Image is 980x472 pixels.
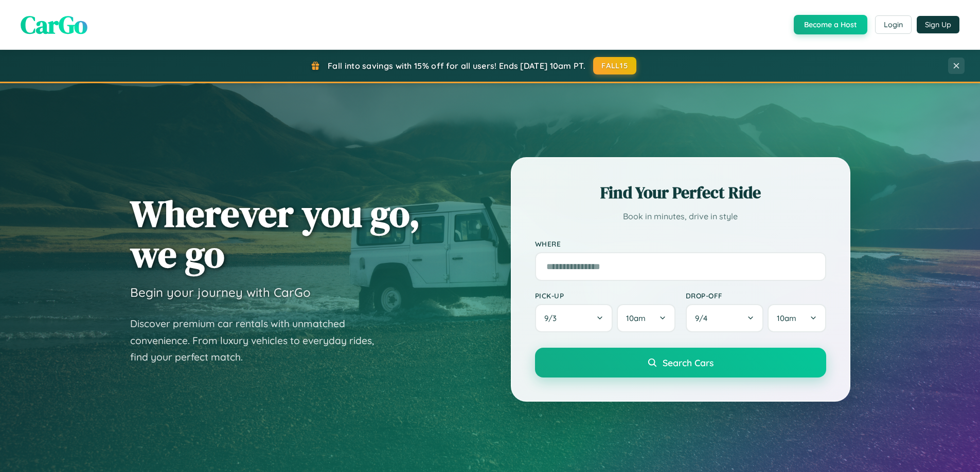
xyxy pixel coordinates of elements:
[663,357,714,368] span: Search Cars
[875,15,912,34] button: Login
[686,291,826,300] label: Drop-off
[130,193,420,274] h1: Wherever you go, we go
[535,209,826,224] p: Book in minutes, drive in style
[130,285,311,300] h3: Begin your journey with CarGo
[917,16,959,33] button: Sign Up
[794,15,867,34] button: Become a Host
[535,239,826,248] label: Where
[130,315,387,366] p: Discover premium car rentals with unmatched convenience. From luxury vehicles to everyday rides, ...
[768,304,826,332] button: 10am
[544,313,562,323] span: 9 / 3
[535,304,613,332] button: 9/3
[593,57,636,74] button: FALL15
[695,313,712,323] span: 9 / 4
[535,181,826,204] h2: Find Your Perfect Ride
[535,291,675,300] label: Pick-up
[777,313,796,323] span: 10am
[535,348,826,377] button: Search Cars
[686,304,764,332] button: 9/4
[328,61,585,71] span: Fall into savings with 15% off for all users! Ends [DATE] 10am PT.
[617,304,675,332] button: 10am
[626,313,646,323] span: 10am
[21,8,87,42] span: CarGo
